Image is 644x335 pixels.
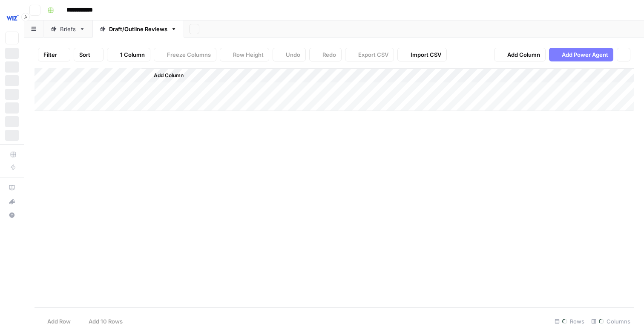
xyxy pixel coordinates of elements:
button: Add Column [143,70,187,81]
a: Draft/Outline Reviews [92,20,184,38]
span: Freeze Columns [167,50,211,59]
button: Redo [309,48,342,61]
span: Add Column [507,50,540,59]
span: Add Power Agent [562,50,608,59]
img: Wiz Logo [5,10,20,25]
button: Add 10 Rows [76,315,128,328]
div: Draft/Outline Reviews [109,25,167,33]
span: Add Column [154,72,184,79]
span: Filter [43,50,57,59]
div: Columns [588,315,634,328]
div: Rows [551,315,588,328]
button: What's new? [5,195,19,208]
span: Sort [79,50,90,59]
button: Row Height [220,48,269,61]
button: Add Column [494,48,546,61]
button: Sort [74,48,103,61]
button: Add Power Agent [549,48,613,61]
span: Export CSV [358,50,388,59]
span: Add Row [47,317,71,326]
a: AirOps Academy [5,181,19,195]
button: Filter [38,48,70,61]
span: Import CSV [411,50,441,59]
span: Row Height [233,50,264,59]
a: Briefs [43,20,92,38]
span: Redo [322,50,336,59]
span: 1 Column [120,50,145,59]
button: 1 Column [107,48,150,61]
button: Export CSV [345,48,394,61]
button: Add Row [34,315,76,328]
span: Undo [286,50,300,59]
button: Import CSV [397,48,447,61]
button: Freeze Columns [154,48,216,61]
button: Undo [273,48,306,61]
div: Briefs [60,25,76,33]
button: Help + Support [5,208,19,222]
span: Add 10 Rows [89,317,123,326]
button: Workspace: Wiz [5,7,19,28]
